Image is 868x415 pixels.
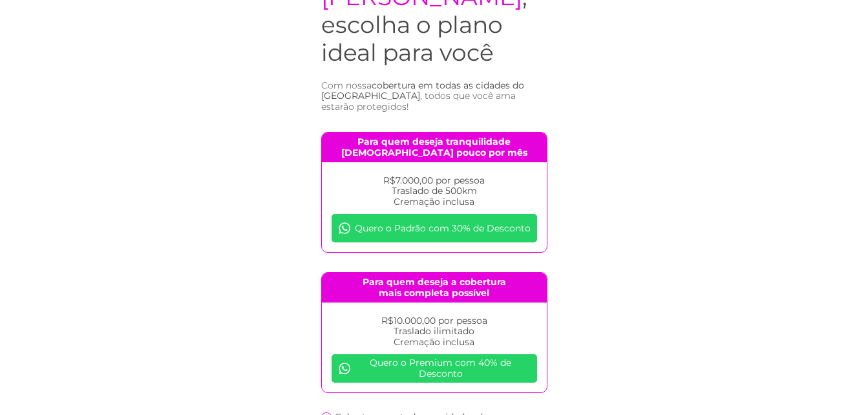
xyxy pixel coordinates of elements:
[338,362,351,375] img: whatsapp
[332,354,537,383] a: Quero o Premium com 40% de Desconto
[321,80,524,102] span: cobertura em todas as cidades do [GEOGRAPHIC_DATA]
[321,80,547,112] h3: Com nossa , todos que você ama estarão protegidos!
[332,214,537,242] a: Quero o Padrão com 30% de Desconto
[322,273,547,303] h4: Para quem deseja a cobertura mais completa possível
[338,222,351,235] img: whatsapp
[322,133,547,162] h4: Para quem deseja tranquilidade [DEMOGRAPHIC_DATA] pouco por mês
[332,315,537,348] p: R$10.000,00 por pessoa Traslado ilimitado Cremação inclusa
[332,175,537,207] p: R$7.000,00 por pessoa Traslado de 500km Cremação inclusa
